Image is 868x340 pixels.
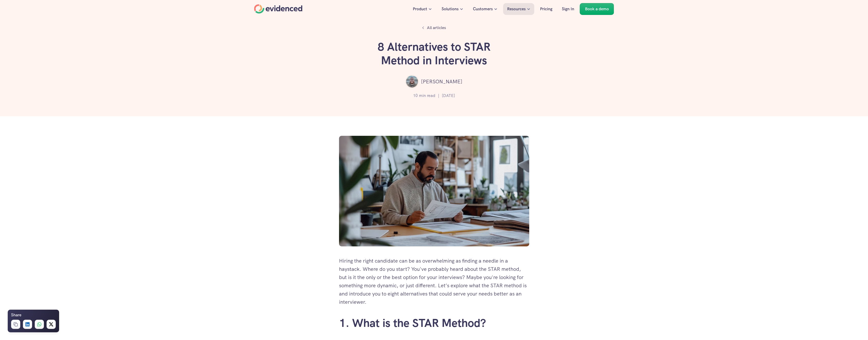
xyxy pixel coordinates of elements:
p: Product [413,6,427,12]
p: Sign In [562,6,574,12]
a: Home [254,4,303,14]
p: 10 [413,92,418,99]
a: All articles [419,23,449,32]
h1: 8 Alternatives to STAR Method in Interviews [357,40,511,67]
a: Sign In [558,3,578,15]
h6: Share [11,312,21,318]
p: Hiring the right candidate can be as overwhelming as finding a needle in a haystack. Where do you... [339,257,529,306]
p: Customers [473,6,493,12]
img: "" [406,75,418,88]
p: [DATE] [442,92,455,99]
a: Book a demo [580,3,614,15]
p: All articles [427,24,446,31]
img: Looking at assessment methods [339,136,529,246]
a: 1. What is the STAR Method? [339,316,486,330]
a: Pricing [536,3,556,15]
p: min read [419,92,435,99]
p: | [438,92,439,99]
p: Pricing [540,6,552,12]
p: Resources [507,6,526,12]
p: Book a demo [585,6,609,12]
p: [PERSON_NAME] [421,77,462,86]
p: Solutions [442,6,459,12]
